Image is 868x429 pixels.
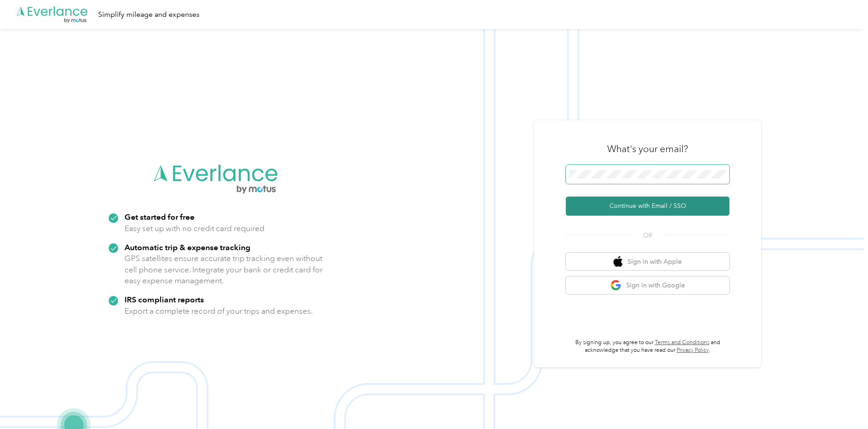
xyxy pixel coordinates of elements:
[125,253,323,286] p: GPS satellites ensure accurate trip tracking even without cell phone service. Integrate your bank...
[614,256,623,267] img: apple logo
[655,339,709,346] a: Terms and Conditions
[125,306,313,317] p: Export a complete record of your trips and expenses.
[566,253,729,271] button: apple logoSign in with Apple
[632,231,663,240] span: OR
[98,9,200,20] div: Simplify mileage and expenses
[817,378,868,429] iframe: Everlance-gr Chat Button Frame
[677,347,709,354] a: Privacy Policy
[607,143,688,155] h3: What's your email?
[125,295,204,304] strong: IRS compliant reports
[125,212,195,222] strong: Get started for free
[566,197,729,216] button: Continue with Email / SSO
[566,276,729,294] button: google logoSign in with Google
[566,339,729,355] p: By signing up, you agree to our and acknowledge that you have read our .
[125,242,250,252] strong: Automatic trip & expense tracking
[125,223,264,234] p: Easy set up with no credit card required
[610,280,622,291] img: google logo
